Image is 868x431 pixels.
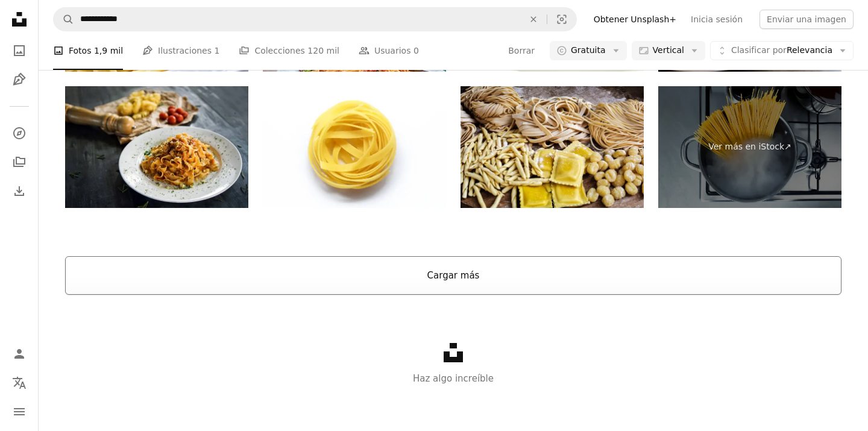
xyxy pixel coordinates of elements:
[7,342,31,366] a: Iniciar sesión / Registrarse
[653,45,684,57] span: Vertical
[632,41,705,60] button: Vertical
[461,86,644,209] img: pasta casera italiana
[7,121,31,145] a: Explorar
[571,45,606,57] span: Gratuita
[547,8,576,31] button: Búsqueda visual
[7,39,31,63] a: Fotos
[7,150,31,174] a: Colecciones
[214,44,219,57] span: 1
[731,45,832,57] span: Relevancia
[307,44,339,57] span: 120 mil
[731,45,787,55] span: Clasificar por
[39,371,868,386] p: Haz algo increíble
[658,86,841,209] a: Ver más en iStock↗
[142,31,219,70] a: Ilustraciones 1
[7,371,31,395] button: Idioma
[359,31,419,70] a: Usuarios 0
[7,7,31,34] a: Inicio — Unsplash
[7,68,31,92] a: Ilustraciones
[520,8,547,31] button: Borrar
[65,86,248,209] img: Pastas caseras casera
[710,41,854,60] button: Clasificar porRelevancia
[7,400,31,424] button: Menú
[684,10,750,29] a: Inicia sesión
[263,86,446,209] img: Pasta italiana fettuccine aislado sobre fondo blanco
[414,44,419,57] span: 0
[587,10,684,29] a: Obtener Unsplash+
[759,10,854,29] button: Enviar una imagen
[550,41,627,60] button: Gratuita
[65,256,841,295] button: Cargar más
[7,179,31,203] a: Historial de descargas
[53,7,577,31] form: Encuentra imágenes en todo el sitio
[239,31,339,70] a: Colecciones 120 mil
[54,8,74,31] button: Buscar en Unsplash
[508,41,535,60] button: Borrar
